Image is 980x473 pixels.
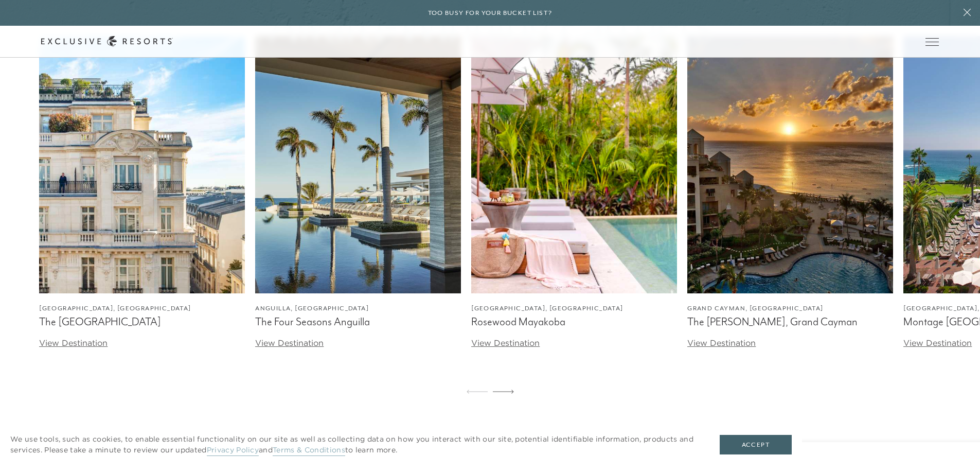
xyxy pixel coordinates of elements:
figcaption: Rosewood Mayakoba [471,316,677,328]
a: Anguilla, [GEOGRAPHIC_DATA]The Four Seasons AnguillaView Destination [255,36,461,349]
a: Terms & Conditions [273,445,345,456]
figcaption: Grand Cayman, [GEOGRAPHIC_DATA] [687,304,893,313]
a: [GEOGRAPHIC_DATA], [GEOGRAPHIC_DATA]The [GEOGRAPHIC_DATA]View Destination [39,36,245,349]
a: Grand Cayman, [GEOGRAPHIC_DATA]The [PERSON_NAME], Grand CaymanView Destination [687,36,893,349]
button: Open navigation [925,38,939,45]
figcaption: [GEOGRAPHIC_DATA], [GEOGRAPHIC_DATA] [39,304,245,313]
p: We use tools, such as cookies, to enable essential functionality on our site as well as collectin... [10,434,699,456]
figcaption: The [PERSON_NAME], Grand Cayman [687,316,893,328]
button: Accept [720,435,792,454]
a: View Destination [687,338,756,348]
h6: Too busy for your bucket list? [428,8,553,18]
a: View Destination [471,338,540,348]
a: View Destination [255,338,324,348]
a: View Destination [39,338,108,348]
a: View Destination [903,338,972,348]
a: Privacy Policy [207,445,259,456]
figcaption: Anguilla, [GEOGRAPHIC_DATA] [255,304,461,313]
figcaption: The [GEOGRAPHIC_DATA] [39,316,245,328]
figcaption: [GEOGRAPHIC_DATA], [GEOGRAPHIC_DATA] [471,304,677,313]
a: [GEOGRAPHIC_DATA], [GEOGRAPHIC_DATA]Rosewood MayakobaView Destination [471,36,677,349]
figcaption: The Four Seasons Anguilla [255,316,461,328]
